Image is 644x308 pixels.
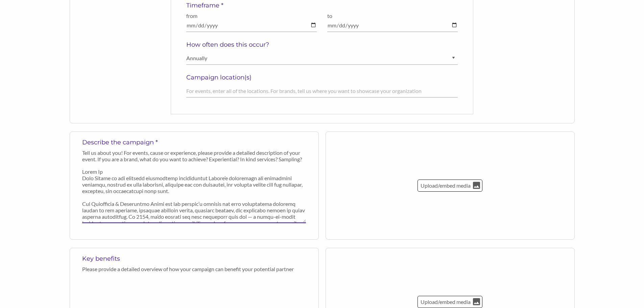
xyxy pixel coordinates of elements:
[82,149,306,162] p: Tell us about you! For events, cause or experience, please provide a detailed description of your...
[82,139,306,146] h5: Describe the campaign *
[420,298,471,306] p: Upload/embed media
[82,266,306,272] p: Please provide a detailed overview of how your campaign can benefit your potential partner
[420,181,471,190] p: Upload/embed media
[186,13,317,19] p: from
[186,41,458,48] h5: How often does this occur?
[327,13,458,19] p: to
[186,74,458,81] h5: Campaign location(s)
[82,255,306,262] h5: Key benefits
[186,85,458,98] input: For events, enter all of the locations. For brands, tell us where you want to showcase your organ...
[186,2,458,9] h5: Timeframe *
